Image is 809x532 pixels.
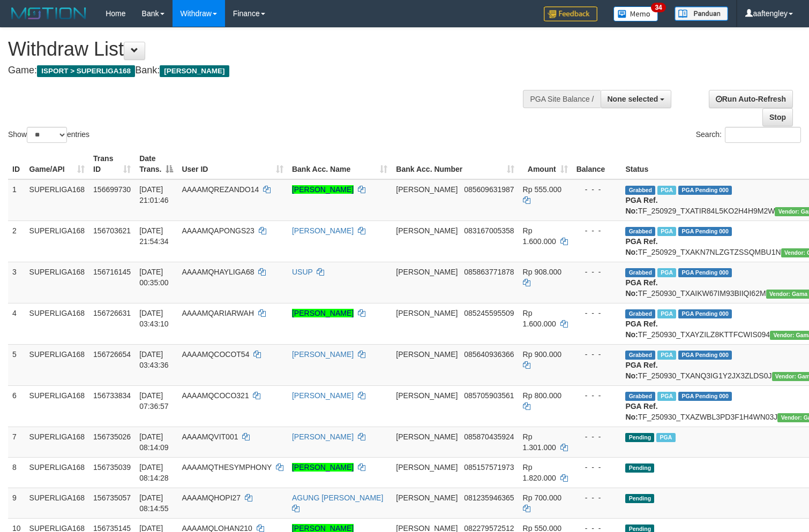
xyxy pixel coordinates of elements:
[576,390,617,401] div: - - -
[139,391,169,411] span: [DATE] 07:36:57
[576,492,617,503] div: - - -
[709,90,793,108] a: Run Auto-Refresh
[396,463,458,472] span: [PERSON_NAME]
[464,432,514,441] span: Copy 085870435924 to clipboard
[625,433,654,442] span: Pending
[678,268,732,277] span: PGA Pending
[396,185,458,194] span: [PERSON_NAME]
[139,185,169,204] span: [DATE] 21:01:46
[464,463,514,472] span: Copy 085157571973 to clipboard
[25,457,89,488] td: SUPERLIGA168
[678,392,732,401] span: PGA Pending
[292,391,354,400] a: [PERSON_NAME]
[8,149,25,179] th: ID
[464,309,514,317] span: Copy 085245595509 to clipboard
[8,5,89,21] img: MOTION_logo.png
[576,184,617,195] div: - - -
[8,262,25,303] td: 3
[182,493,241,502] span: AAAAMQHOPI27
[625,494,654,503] span: Pending
[523,226,556,246] span: Rp 1.600.000
[182,268,254,276] span: AAAAMQHAYLIGA68
[182,350,249,359] span: AAAAMQCOCOT54
[464,185,514,194] span: Copy 085609631987 to clipboard
[625,351,655,360] span: Grabbed
[25,427,89,457] td: SUPERLIGA168
[292,493,383,502] a: AGUNG [PERSON_NAME]
[93,268,131,276] span: 156716145
[544,6,597,21] img: Feedback.jpg
[678,309,732,318] span: PGA Pending
[523,309,556,328] span: Rp 1.600.000
[678,227,732,236] span: PGA Pending
[182,226,254,235] span: AAAAMQAPONGS23
[675,6,728,21] img: panduan.png
[25,344,89,385] td: SUPERLIGA168
[657,186,676,195] span: Marked by aafchhiseyha
[93,391,131,400] span: 156733834
[657,309,676,318] span: Marked by aafchhiseyha
[8,303,25,344] td: 4
[464,493,514,502] span: Copy 081235946365 to clipboard
[576,462,617,473] div: - - -
[8,179,25,221] td: 1
[657,268,676,277] span: Marked by aafchhiseyha
[182,309,254,317] span: AAAAMQARIARWAH
[523,463,556,482] span: Rp 1.820.000
[396,268,458,276] span: [PERSON_NAME]
[762,108,793,126] a: Stop
[572,149,621,179] th: Balance
[576,308,617,318] div: - - -
[292,463,354,472] a: [PERSON_NAME]
[292,350,354,359] a: [PERSON_NAME]
[651,3,665,12] span: 34
[396,432,458,441] span: [PERSON_NAME]
[93,226,131,235] span: 156703621
[576,349,617,360] div: - - -
[182,463,272,472] span: AAAAMQTHESYMPHONY
[139,493,169,513] span: [DATE] 08:14:55
[182,432,238,441] span: AAAAMQVIT001
[139,226,169,246] span: [DATE] 21:54:34
[625,227,655,236] span: Grabbed
[135,149,177,179] th: Date Trans.: activate to sort column descending
[656,433,675,442] span: Marked by aafchhiseyha
[292,226,354,235] a: [PERSON_NAME]
[464,226,514,235] span: Copy 083167005358 to clipboard
[657,392,676,401] span: Marked by aafchhiseyha
[523,350,561,359] span: Rp 900.000
[8,385,25,427] td: 6
[576,267,617,277] div: - - -
[657,227,676,236] span: Marked by aafchhiseyha
[8,65,529,76] h4: Game: Bank:
[625,237,657,256] b: PGA Ref. No:
[396,309,458,317] span: [PERSON_NAME]
[625,320,657,339] b: PGA Ref. No:
[625,309,655,318] span: Grabbed
[292,309,354,317] a: [PERSON_NAME]
[396,226,458,235] span: [PERSON_NAME]
[625,186,655,195] span: Grabbed
[576,431,617,442] div: - - -
[139,463,169,482] span: [DATE] 08:14:28
[292,268,313,276] a: USUP
[25,149,89,179] th: Game/API: activate to sort column ascending
[519,149,572,179] th: Amount: activate to sort column ascending
[464,391,514,400] span: Copy 085705903561 to clipboard
[8,344,25,385] td: 5
[25,221,89,262] td: SUPERLIGA168
[625,278,657,298] b: PGA Ref. No:
[523,90,600,108] div: PGA Site Balance /
[288,149,392,179] th: Bank Acc. Name: activate to sort column ascending
[613,6,658,21] img: Button%20Memo.svg
[8,127,89,143] label: Show entries
[725,127,801,143] input: Search:
[8,39,529,60] h1: Withdraw List
[396,350,458,359] span: [PERSON_NAME]
[523,391,561,400] span: Rp 800.000
[25,262,89,303] td: SUPERLIGA168
[678,351,732,360] span: PGA Pending
[89,149,135,179] th: Trans ID: activate to sort column ascending
[657,351,676,360] span: Marked by aafchhiseyha
[523,493,561,502] span: Rp 700.000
